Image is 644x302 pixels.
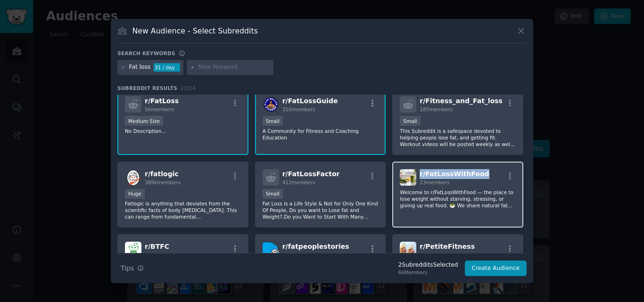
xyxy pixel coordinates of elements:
span: Subreddit Results [117,85,177,91]
img: fatlogic [125,169,141,186]
span: Tips [121,263,134,273]
p: Welcome to r/FatLossWithFood — the place to lose weight without starving, stressing, or giving up... [400,189,516,209]
span: 22 / 24 [181,85,196,91]
div: Huge [125,189,145,199]
span: 40k members [145,252,177,258]
p: No Description... [125,128,241,134]
p: Fat Loss is a Life Style & Not for Only One Kind Of People, Do you want to Lose fat and Weight?,D... [263,200,379,220]
span: 389k members [145,180,181,185]
span: r/ FatLoss [145,97,179,105]
div: Small [263,189,283,199]
span: 412 members [282,180,315,185]
div: Fat loss [129,63,151,72]
span: r/ PetiteFitness [420,243,475,250]
p: This Subreddit is a safespace devoted to helping people lose fat, and getting fit. Workout videos... [400,128,516,147]
div: Small [263,116,283,126]
div: Small [400,116,420,126]
span: r/ Fitness_and_Fat_loss [420,97,503,105]
img: BTFC [125,242,141,258]
span: 5k members [145,106,174,112]
div: 31 / day [154,63,180,72]
img: PetiteFitness [400,242,416,258]
button: Tips [117,260,147,277]
span: r/ BTFC [145,243,169,250]
img: fatpeoplestories [263,242,279,258]
img: FatLossGuide [263,96,279,113]
div: 2 Subreddit s Selected [398,261,458,269]
h3: Search keywords [117,50,175,57]
span: 23 members [420,180,449,185]
p: Fatlogic is anything that deviates from the scientific facts of body [MEDICAL_DATA]. This can ran... [125,200,241,220]
span: 185k members [420,252,455,258]
span: r/ fatlogic [145,170,179,178]
div: 6k Members [398,269,458,276]
p: A Community for Fitness and Coaching Education [263,128,379,141]
span: 140k members [282,252,318,258]
h3: New Audience - Select Subreddits [132,26,258,36]
div: Medium Size [125,116,163,126]
img: FatLossWithFood [400,169,416,186]
span: r/ FatLossFactor [282,170,340,178]
input: New Keyword [198,63,270,72]
span: r/ fatpeoplestories [282,243,349,250]
span: 185 members [420,106,453,112]
span: r/ FatLossWithFood [420,170,489,178]
button: Create Audience [465,261,527,277]
span: r/ FatLossGuide [282,97,338,105]
span: 310 members [282,106,315,112]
